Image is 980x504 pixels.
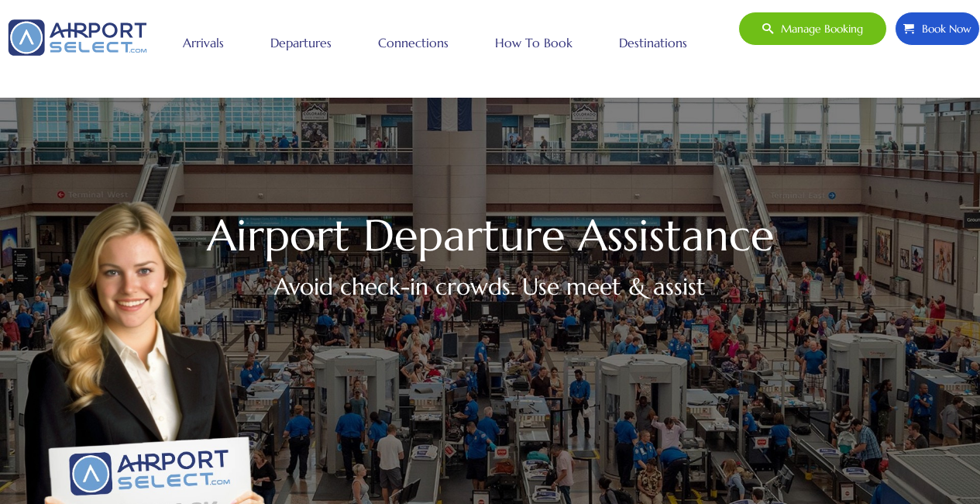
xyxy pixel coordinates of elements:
[374,23,452,62] a: Connections
[491,23,576,62] a: How to book
[914,12,971,45] span: Book Now
[54,269,926,304] h2: Avoid check-in crowds. Use meet & assist
[895,12,980,46] a: Book Now
[266,23,335,62] a: Departures
[738,12,887,46] a: Manage booking
[179,23,228,62] a: Arrivals
[773,12,863,45] span: Manage booking
[54,218,926,254] h1: Airport Departure Assistance
[615,23,691,62] a: Destinations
